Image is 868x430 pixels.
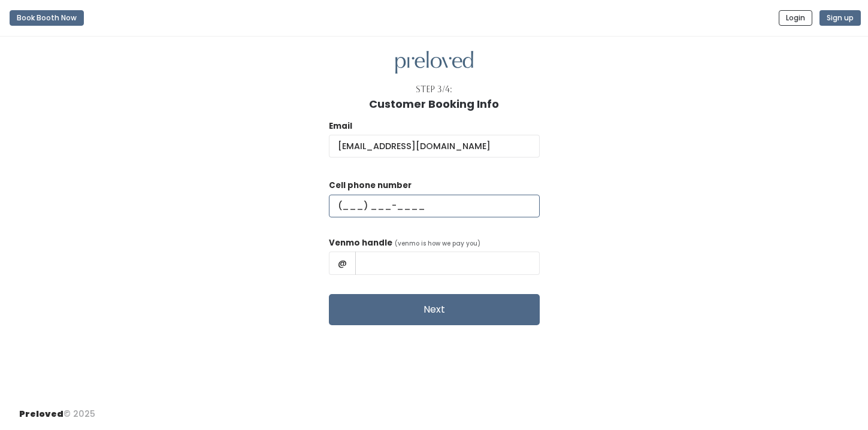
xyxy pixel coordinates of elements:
[329,195,540,217] input: (___) ___-____
[19,398,95,420] div: © 2025
[329,180,412,192] label: Cell phone number
[19,408,63,420] span: Preloved
[329,237,392,249] label: Venmo handle
[10,10,84,26] button: Book Booth Now
[416,83,452,96] div: Step 3/4:
[395,51,473,74] img: preloved logo
[329,252,356,274] span: @
[395,239,480,248] span: (venmo is how we pay you)
[329,120,352,132] label: Email
[329,294,540,325] button: Next
[369,98,499,110] h1: Customer Booking Info
[10,5,84,31] a: Book Booth Now
[779,10,812,26] button: Login
[819,10,861,26] button: Sign up
[329,135,540,158] input: @ .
